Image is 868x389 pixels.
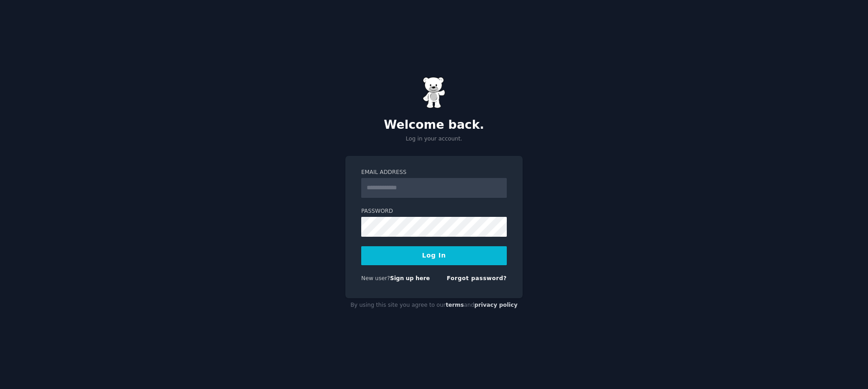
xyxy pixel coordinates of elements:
label: Password [361,207,507,216]
button: Log In [361,246,507,265]
img: Gummy Bear [423,77,445,108]
span: New user? [361,275,390,281]
a: Forgot password? [447,275,507,281]
h2: Welcome back. [345,118,523,132]
label: Email Address [361,169,507,177]
a: terms [446,302,464,308]
p: Log in your account. [345,135,523,143]
div: By using this site you agree to our and [345,298,523,313]
a: privacy policy [474,302,518,308]
a: Sign up here [390,275,430,281]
